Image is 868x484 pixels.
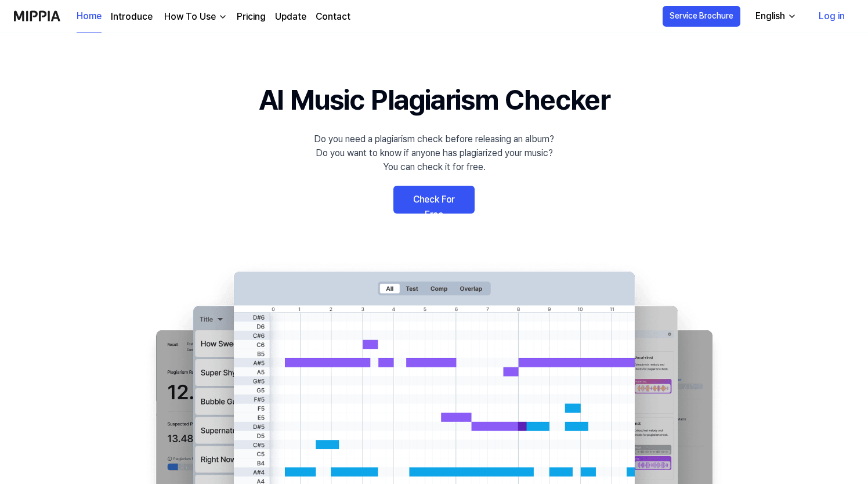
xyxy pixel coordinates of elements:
[111,10,153,24] a: Introduce
[237,10,266,24] a: Pricing
[162,10,227,24] button: How To Use
[275,10,306,24] a: Update
[77,1,102,32] a: Home
[162,10,218,24] div: How To Use
[393,186,475,214] a: Check For Free
[746,5,804,28] button: English
[663,6,740,27] button: Service Brochure
[316,10,350,24] a: Contact
[314,132,554,174] div: Do you need a plagiarism check before releasing an album? Do you want to know if anyone has plagi...
[259,79,610,121] h1: AI Music Plagiarism Checker
[218,12,227,21] img: down
[753,9,787,23] div: English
